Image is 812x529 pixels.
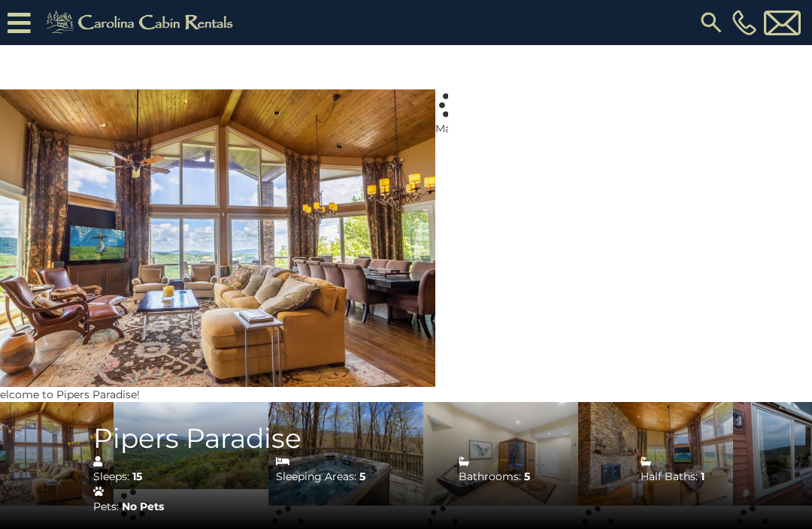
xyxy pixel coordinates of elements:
span: Pets: [93,500,119,513]
span: Sleeping Areas: [276,470,356,483]
h1: Pipers Paradise [93,424,801,454]
strong: 5 [359,470,365,483]
span: Bathrooms: [459,470,521,483]
img: Khaki-logo.png [38,8,246,38]
strong: 5 [524,470,530,483]
button: Next [448,208,535,276]
a: [PHONE_NUMBER] [729,10,760,35]
span: Sleeps: [93,470,129,483]
strong: No Pets [122,500,164,513]
strong: 1 [701,470,704,483]
img: search-regular.svg [698,9,725,36]
span: Half Baths: [641,470,698,483]
img: arrow [475,208,507,291]
strong: 15 [132,470,142,483]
